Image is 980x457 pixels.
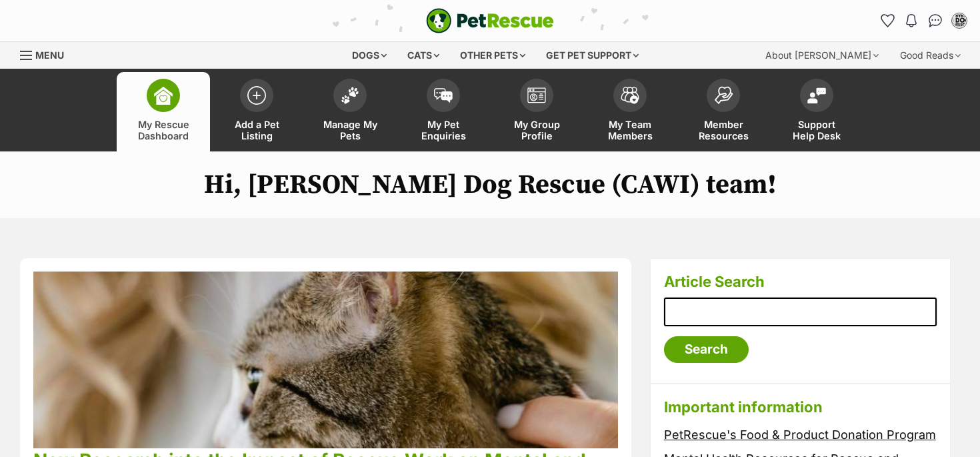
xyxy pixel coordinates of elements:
img: team-members-icon-5396bd8760b3fe7c0b43da4ab00e1e3bb1a5d9ba89233759b79545d2d3fc5d0d.svg [621,87,639,104]
a: My Team Members [583,72,677,151]
img: pet-enquiries-icon-7e3ad2cf08bfb03b45e93fb7055b45f3efa6380592205ae92323e6603595dc1f.svg [434,88,453,103]
div: Get pet support [537,42,648,69]
span: My Team Members [600,119,660,141]
img: member-resources-icon-8e73f808a243e03378d46382f2149f9095a855e16c252ad45f914b54edf8863c.svg [714,86,733,104]
h3: Article Search [664,272,937,291]
a: Member Resources [677,72,770,151]
a: My Rescue Dashboard [117,72,210,151]
span: My Pet Enquiries [413,119,473,141]
img: Janine Khosid profile pic [953,14,966,27]
input: Search [664,336,749,363]
span: Manage My Pets [320,119,380,141]
a: Manage My Pets [303,72,397,151]
div: Dogs [343,42,396,69]
button: My account [949,10,970,31]
a: My Group Profile [490,72,583,151]
img: add-pet-listing-icon-0afa8454b4691262ce3f59096e99ab1cd57d4a30225e0717b998d2c9b9846f56.svg [247,86,266,105]
img: dashboard-icon-eb2f2d2d3e046f16d808141f083e7271f6b2e854fb5c12c21221c1fb7104beca.svg [154,86,173,105]
img: phpu68lcuz3p4idnkqkn.jpg [33,272,618,448]
span: My Rescue Dashboard [133,119,193,141]
a: PetRescue's Food & Product Donation Program [664,428,936,442]
span: My Group Profile [507,119,567,141]
a: Menu [20,42,73,66]
a: Favourites [877,10,898,31]
span: Menu [35,49,64,61]
img: manage-my-pets-icon-02211641906a0b7f246fdf0571729dbe1e7629f14944591b6c1af311fb30b64b.svg [341,87,359,104]
ul: Account quick links [877,10,970,31]
a: Conversations [925,10,946,31]
img: help-desk-icon-fdf02630f3aa405de69fd3d07c3f3aa587a6932b1a1747fa1d2bba05be0121f9.svg [807,87,826,103]
a: PetRescue [426,8,554,33]
div: Other pets [451,42,535,69]
div: Cats [398,42,449,69]
span: Add a Pet Listing [227,119,287,141]
div: About [PERSON_NAME] [756,42,888,69]
a: Support Help Desk [770,72,863,151]
h3: Important information [664,398,937,416]
span: Member Resources [693,119,753,141]
span: Support Help Desk [787,119,847,141]
div: Good Reads [891,42,970,69]
img: logo-e224e6f780fb5917bec1dbf3a21bbac754714ae5b6737aabdf751b685950b380.svg [426,8,554,33]
button: Notifications [901,10,922,31]
a: Add a Pet Listing [210,72,303,151]
a: My Pet Enquiries [397,72,490,151]
img: group-profile-icon-3fa3cf56718a62981997c0bc7e787c4b2cf8bcc04b72c1350f741eb67cf2f40e.svg [527,87,546,103]
img: chat-41dd97257d64d25036548639549fe6c8038ab92f7586957e7f3b1b290dea8141.svg [929,14,943,27]
img: notifications-46538b983faf8c2785f20acdc204bb7945ddae34d4c08c2a6579f10ce5e182be.svg [906,14,917,27]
